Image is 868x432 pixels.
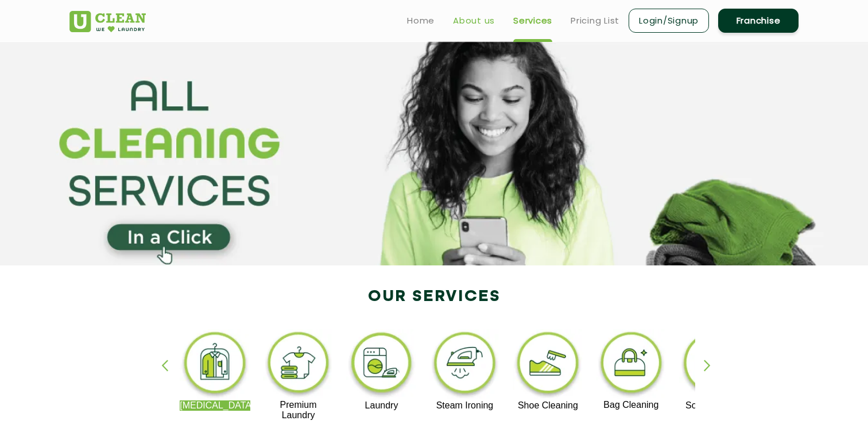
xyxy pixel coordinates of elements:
[513,14,552,28] a: Services
[718,9,799,33] a: Franchise
[429,329,500,400] img: steam_ironing_11zon.webp
[596,329,666,400] img: bag_cleaning_11zon.webp
[346,329,417,400] img: laundry_cleaning_11zon.webp
[596,400,666,410] p: Bag Cleaning
[346,400,417,411] p: Laundry
[180,329,250,400] img: dry_cleaning_11zon.webp
[679,400,750,411] p: Sofa Cleaning
[429,400,500,411] p: Steam Ironing
[180,400,250,411] p: [MEDICAL_DATA]
[571,14,619,28] a: Pricing List
[263,400,334,421] p: Premium Laundry
[453,14,495,28] a: About us
[513,400,583,411] p: Shoe Cleaning
[69,11,146,32] img: UClean Laundry and Dry Cleaning
[263,329,334,400] img: premium_laundry_cleaning_11zon.webp
[679,329,750,400] img: sofa_cleaning_11zon.webp
[629,9,709,33] a: Login/Signup
[513,329,583,400] img: shoe_cleaning_11zon.webp
[407,14,435,28] a: Home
